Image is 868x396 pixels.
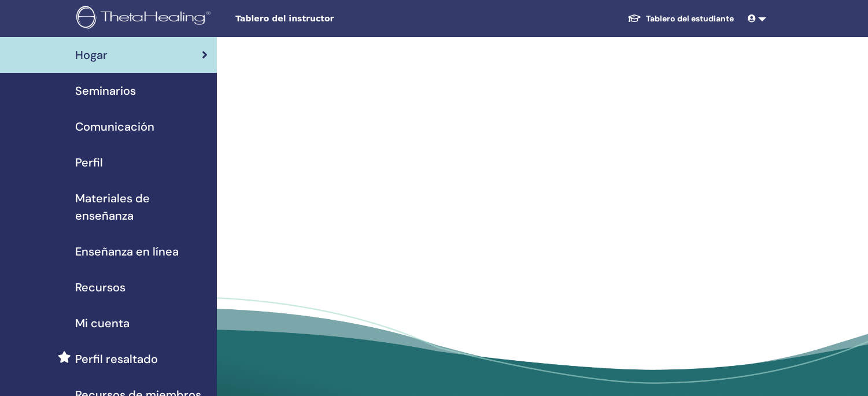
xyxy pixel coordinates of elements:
span: Tablero del instructor [235,13,409,25]
span: Comunicación [75,118,154,135]
img: logo.png [76,6,215,32]
span: Seminarios [75,82,136,99]
span: Perfil resaltado [75,350,158,368]
img: graduation-cap-white.svg [627,13,641,23]
span: Recursos [75,279,125,296]
span: Materiales de enseñanza [75,190,208,224]
span: Mi cuenta [75,314,130,332]
a: Tablero del estudiante [618,8,743,29]
span: Perfil [75,154,103,171]
span: Enseñanza en línea [75,243,179,260]
span: Hogar [75,46,108,64]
